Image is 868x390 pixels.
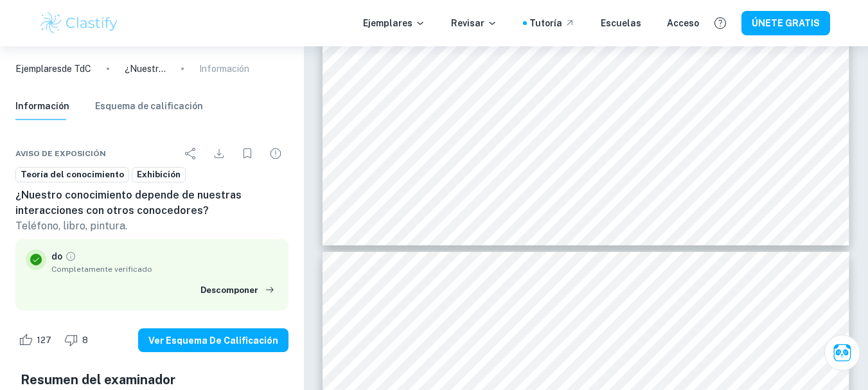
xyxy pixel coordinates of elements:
[138,328,288,352] button: Ver esquema de calificación
[451,18,484,28] font: Revisar
[15,189,242,217] font: ¿Nuestro conocimiento depende de nuestras interacciones con otros conocedores?
[709,12,731,34] button: Ayuda y comentarios
[21,170,124,179] font: Teoría del conocimiento
[51,265,152,274] font: Completamente verificado
[15,101,69,111] font: Información
[51,251,62,261] font: do
[82,335,88,345] font: 8
[15,149,106,158] font: Aviso de exposición
[601,18,641,28] font: Escuelas
[197,280,278,300] button: Descomponer
[667,16,699,30] a: Acceso
[601,16,641,30] a: Escuelas
[529,16,575,30] a: Tutoría
[95,101,203,111] font: Esquema de calificación
[752,19,820,29] font: ÚNETE GRATIS
[137,170,181,179] font: Exhibición
[37,335,51,345] font: 127
[15,62,91,76] a: Ejemplaresde TdC
[61,330,95,350] div: Aversión
[363,18,412,28] font: Ejemplares
[200,285,258,294] font: Descomponer
[199,64,249,74] font: Información
[65,251,76,262] a: Grado totalmente verificado
[263,141,288,166] div: Informar de un problema
[132,166,186,182] a: Exhibición
[125,64,471,74] font: ¿Nuestro conocimiento depende de nuestras interacciones con otros conocedores?
[824,335,860,371] button: Pregúntale a Clai
[741,11,830,35] button: ÚNETE GRATIS
[62,64,91,74] font: de TdC
[15,166,129,182] a: Teoría del conocimiento
[148,335,278,346] font: Ver esquema de calificación
[21,372,175,387] font: Resumen del examinador
[206,141,232,166] div: Descargar
[235,141,260,166] div: Marcador
[529,18,562,28] font: Tutoría
[178,141,204,166] div: Compartir
[15,330,58,350] div: Como
[15,64,62,74] font: Ejemplares
[667,18,699,28] font: Acceso
[39,10,120,36] img: Logotipo de Clastify
[15,220,127,232] font: Teléfono, libro, pintura.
